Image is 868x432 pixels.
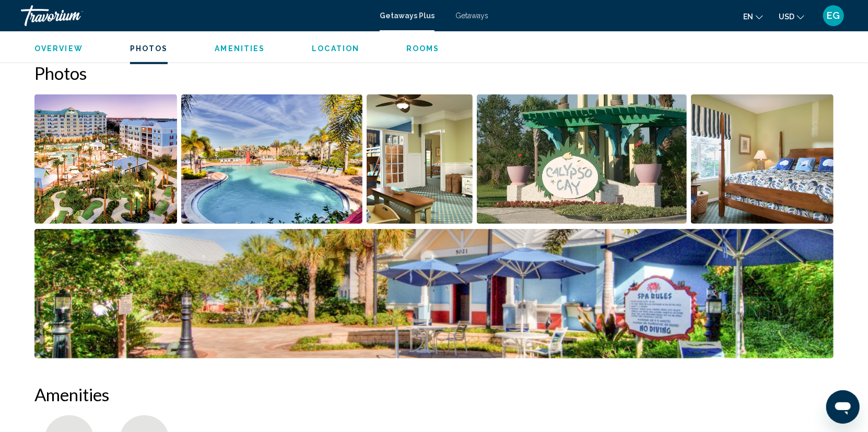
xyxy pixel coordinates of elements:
[130,44,168,53] span: Photos
[34,384,834,405] h2: Amenities
[743,9,763,24] button: Change language
[312,44,359,53] button: Location
[34,63,834,83] h2: Photos
[826,390,860,424] iframe: Button to launch messaging window
[406,44,440,53] span: Rooms
[779,13,794,21] span: USD
[477,94,687,224] button: Open full-screen image slider
[21,5,369,26] a: Travorium
[130,44,168,53] button: Photos
[820,5,847,27] button: User Menu
[380,11,435,20] a: Getaways Plus
[312,44,359,53] span: Location
[34,44,83,53] button: Overview
[367,94,473,224] button: Open full-screen image slider
[34,44,83,53] span: Overview
[455,11,488,20] a: Getaways
[406,44,440,53] button: Rooms
[827,10,840,21] span: EG
[743,13,753,21] span: en
[181,94,363,224] button: Open full-screen image slider
[779,9,804,24] button: Change currency
[34,94,177,224] button: Open full-screen image slider
[691,94,834,224] button: Open full-screen image slider
[215,44,265,53] span: Amenities
[34,229,834,359] button: Open full-screen image slider
[215,44,265,53] button: Amenities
